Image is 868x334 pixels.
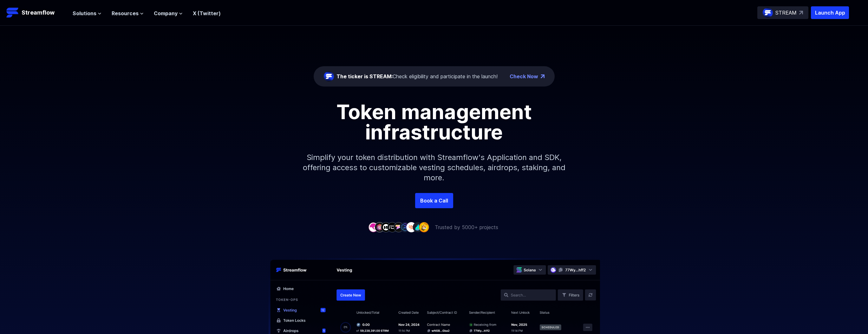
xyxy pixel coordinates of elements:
[435,223,498,231] p: Trusted by 5000+ projects
[394,222,404,232] img: company-5
[368,222,378,232] img: company-1
[112,10,139,17] span: Resources
[415,193,453,208] a: Book a Call
[541,74,545,78] img: top-right-arrow.png
[387,222,397,232] img: company-4
[811,6,849,19] button: Launch App
[419,222,429,232] img: company-9
[298,142,571,193] p: Simplify your token distribution with Streamflow's Application and SDK, offering access to custom...
[291,102,577,142] h1: Token management infrastructure
[336,73,393,80] span: The ticker is STREAM:
[193,10,221,16] a: X (Twitter)
[73,10,96,17] span: Solutions
[6,6,19,19] img: Streamflow Logo
[381,222,391,232] img: company-3
[73,10,101,17] button: Solutions
[6,6,66,19] a: Streamflow
[510,73,538,80] a: Check Now
[775,9,797,16] p: STREAM
[799,11,803,15] img: top-right-arrow.svg
[400,222,410,232] img: company-6
[112,10,144,17] button: Resources
[336,73,498,80] div: Check eligibility and participate in the launch!
[413,222,423,232] img: company-8
[22,8,55,17] p: Streamflow
[375,222,385,232] img: company-2
[154,10,178,17] span: Company
[406,222,416,232] img: company-7
[154,10,183,17] button: Company
[763,8,773,18] img: streamflow-logo-circle.png
[324,71,334,81] img: streamflow-logo-circle.png
[757,6,808,19] a: STREAM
